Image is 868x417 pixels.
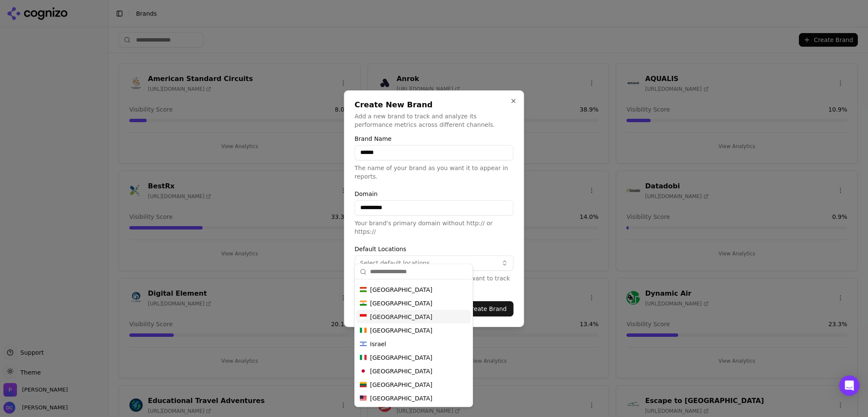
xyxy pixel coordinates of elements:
[355,112,514,129] p: Add a new brand to track and analyze its performance metrics across different channels.
[355,101,514,109] h2: Create New Brand
[360,354,367,361] img: Italy
[360,381,367,388] img: Lithuania
[370,313,432,321] span: [GEOGRAPHIC_DATA]
[370,299,432,308] span: [GEOGRAPHIC_DATA]
[355,136,514,142] label: Brand Name
[370,272,432,280] span: [GEOGRAPHIC_DATA]
[370,367,432,375] span: [GEOGRAPHIC_DATA]
[355,191,514,197] label: Domain
[461,301,514,316] button: Create Brand
[370,381,432,389] span: [GEOGRAPHIC_DATA]
[360,259,436,267] span: Select default locations...
[360,300,367,307] img: India
[360,313,367,320] img: Indonesia
[355,280,473,407] div: Suggestions
[355,219,514,236] p: Your brand's primary domain without http:// or https://
[370,326,432,335] span: [GEOGRAPHIC_DATA]
[370,285,432,294] span: [GEOGRAPHIC_DATA]
[370,353,432,362] span: [GEOGRAPHIC_DATA]
[360,395,367,402] img: Malaysia
[360,327,367,334] img: Ireland
[355,246,514,252] label: Default Locations
[355,164,514,181] p: The name of your brand as you want it to appear in reports.
[370,394,432,403] span: [GEOGRAPHIC_DATA]
[370,340,386,348] span: Israel
[360,286,367,293] img: Hungary
[360,341,367,347] img: Israel
[360,368,367,375] img: Japan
